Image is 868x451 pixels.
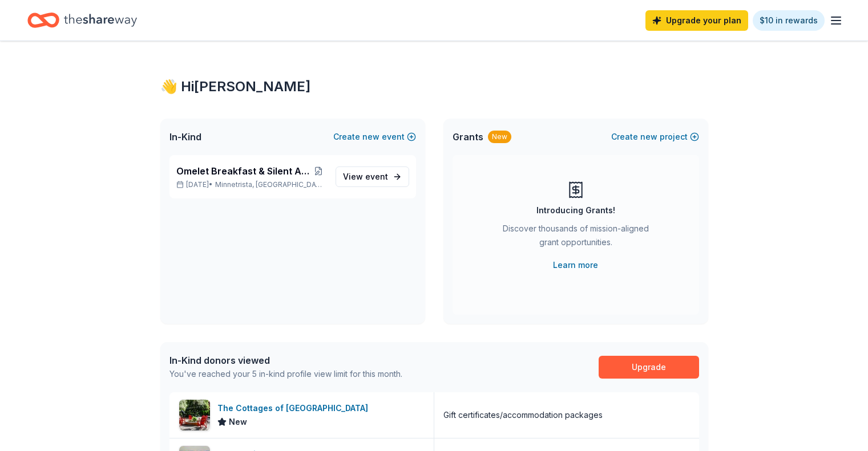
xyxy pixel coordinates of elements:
div: The Cottages of [GEOGRAPHIC_DATA] [217,401,373,415]
button: Createnewproject [611,130,699,144]
button: Createnewevent [333,130,416,144]
p: [DATE] • [176,180,326,189]
span: Omelet Breakfast & Silent Auction Fundraiser [176,164,312,178]
span: new [362,130,380,144]
a: Home [27,7,137,34]
img: Image for The Cottages of Napa Valley [179,400,210,430]
span: In-Kind [169,130,201,144]
div: New [488,131,511,143]
div: You've reached your 5 in-kind profile view limit for this month. [169,367,402,381]
div: Gift certificates/accommodation packages [443,408,603,422]
span: event [365,172,388,181]
a: Upgrade [599,356,699,379]
div: In-Kind donors viewed [169,354,402,367]
span: new [640,130,657,144]
span: Minnetrista, [GEOGRAPHIC_DATA] [215,180,326,189]
span: New [229,415,247,429]
div: Introducing Grants! [536,204,615,217]
div: 👋 Hi [PERSON_NAME] [160,78,708,96]
a: Upgrade your plan [645,10,748,31]
div: Discover thousands of mission-aligned grant opportunities. [498,222,653,254]
span: Grants [453,130,483,144]
a: View event [336,166,409,187]
a: $10 in rewards [753,10,825,31]
a: Learn more [553,258,598,272]
span: View [343,170,388,184]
